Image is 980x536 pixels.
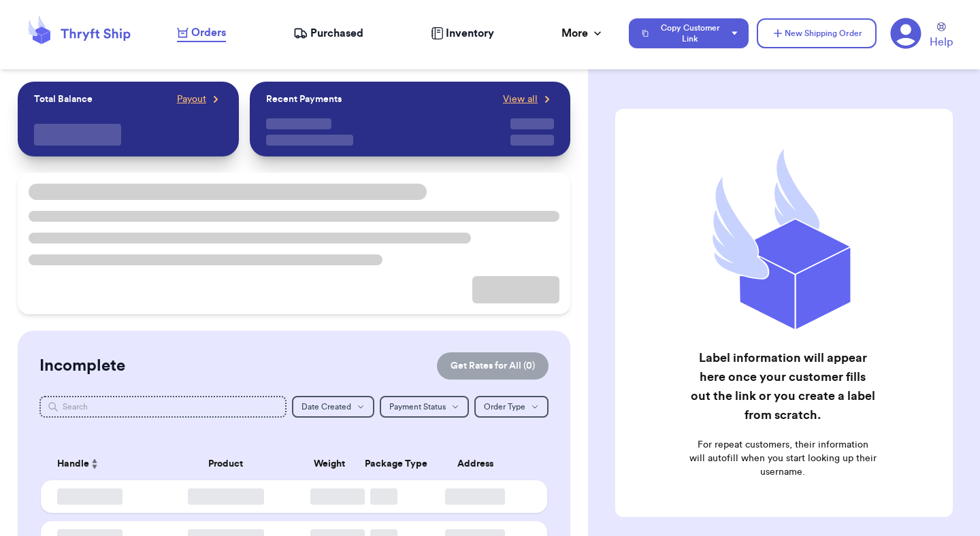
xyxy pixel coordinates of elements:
[380,396,469,418] button: Payment Status
[689,348,877,424] h2: Label information will appear here once your customer fills out the link or you create a label fr...
[177,93,223,106] a: Payout
[89,456,100,472] button: Sort ascending
[757,18,877,48] button: New Shipping Order
[930,22,953,50] a: Help
[357,448,411,480] th: Package Type
[503,93,554,106] a: View all
[474,396,549,418] button: Order Type
[431,25,494,41] a: Inventory
[57,457,89,471] span: Handle
[484,403,525,411] span: Order Type
[39,396,287,418] input: Search
[293,25,363,41] a: Purchased
[266,93,342,106] p: Recent Payments
[39,355,125,377] h2: Incomplete
[446,25,494,41] span: Inventory
[292,396,374,418] button: Date Created
[310,25,363,41] span: Purchased
[389,403,446,411] span: Payment Status
[302,448,357,480] th: Weight
[561,25,604,41] div: More
[177,93,206,106] span: Payout
[301,403,351,411] span: Date Created
[411,448,547,480] th: Address
[437,352,549,380] button: Get Rates for All (0)
[191,24,226,41] span: Orders
[930,34,953,50] span: Help
[34,93,93,106] p: Total Balance
[503,93,538,106] span: View all
[689,438,877,479] p: For repeat customers, their information will autofill when you start looking up their username.
[629,18,749,48] button: Copy Customer Link
[177,24,226,42] a: Orders
[150,448,302,480] th: Product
